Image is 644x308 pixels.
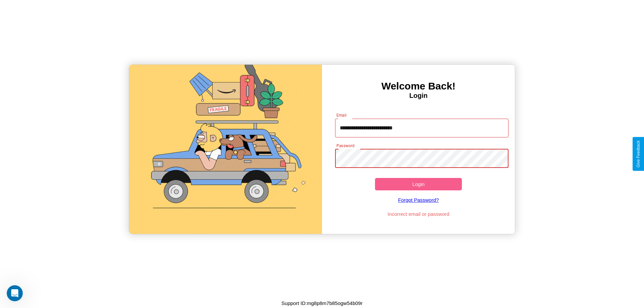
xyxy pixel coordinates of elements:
p: Support ID: mg8p8m7b85ogw54b09r [281,299,363,308]
div: Give Feedback [636,140,641,168]
p: Incorrect email or password [332,209,505,219]
img: gif [129,65,322,234]
iframe: Intercom live chat [7,285,23,301]
button: Login [375,178,462,190]
a: Forgot Password? [332,190,505,209]
label: Email [336,112,347,118]
label: Password [336,143,354,148]
h4: Login [322,92,515,100]
h3: Welcome Back! [322,80,515,92]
